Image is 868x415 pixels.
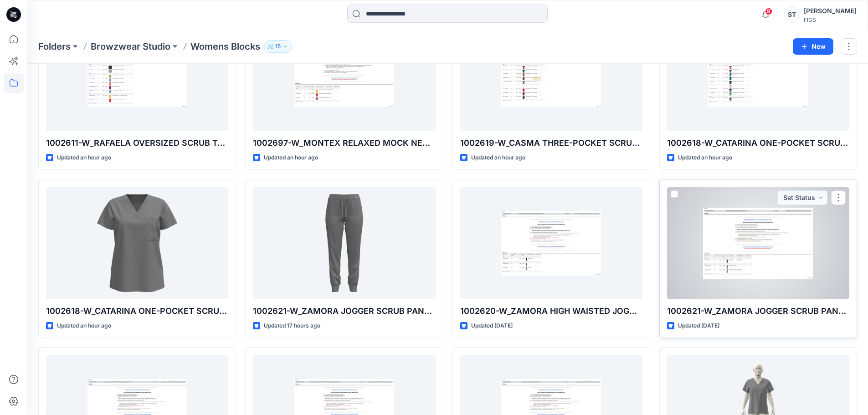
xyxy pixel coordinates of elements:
p: Updated an hour ago [57,153,111,163]
a: 1002611-W_RAFAELA OVERSIZED SCRUB TOP 3.0 [46,19,228,131]
p: Womens Blocks [190,40,260,53]
p: Updated an hour ago [264,153,318,163]
a: 1002620-W_ZAMORA HIGH WAISTED JOGGER SCRUB PANT 3.0 [460,187,642,299]
p: Updated [DATE] [678,321,719,331]
p: 1002611-W_RAFAELA OVERSIZED SCRUB TOP 3.0 [46,137,228,149]
p: 15 [275,41,281,51]
a: Browzwear Studio [91,40,170,53]
p: Updated 17 hours ago [264,321,320,331]
span: 9 [765,8,772,15]
a: 1002618-W_CATARINA ONE-POCKET SCRUB TOP 3.0 [667,19,849,131]
p: 1002697-W_MONTEX RELAXED MOCK NECK SCRUB TOP 3.0 [253,137,435,149]
p: 1002619-W_CASMA THREE-POCKET SCRUB TOP 3.0 [460,137,642,149]
div: [PERSON_NAME] [804,5,857,16]
a: 1002619-W_CASMA THREE-POCKET SCRUB TOP 3.0 [460,19,642,131]
button: New [793,38,833,55]
p: Updated [DATE] [471,321,513,331]
a: 1002697-W_MONTEX RELAXED MOCK NECK SCRUB TOP 3.0 [253,19,435,131]
p: 1002618-W_CATARINA ONE-POCKET SCRUB TOP 3.0 [46,305,228,318]
a: 1002621-W_ZAMORA JOGGER SCRUB PANT 3.0 [253,187,435,299]
button: 15 [264,40,292,53]
div: ST [784,6,800,23]
a: 1002621-W_ZAMORA JOGGER SCRUB PANT 3.0 [667,187,849,299]
p: Updated an hour ago [57,321,111,331]
div: FIGS [804,16,857,23]
a: Folders [38,40,71,53]
p: 1002620-W_ZAMORA HIGH WAISTED JOGGER SCRUB PANT 3.0 [460,305,642,318]
p: 1002621-W_ZAMORA JOGGER SCRUB PANT 3.0 [667,305,849,318]
p: Updated an hour ago [471,153,525,163]
p: 1002621-W_ZAMORA JOGGER SCRUB PANT 3.0 [253,305,435,318]
p: Updated an hour ago [678,153,732,163]
p: 1002618-W_CATARINA ONE-POCKET SCRUB TOP 3.0 [667,137,849,149]
a: 1002618-W_CATARINA ONE-POCKET SCRUB TOP 3.0 [46,187,228,299]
